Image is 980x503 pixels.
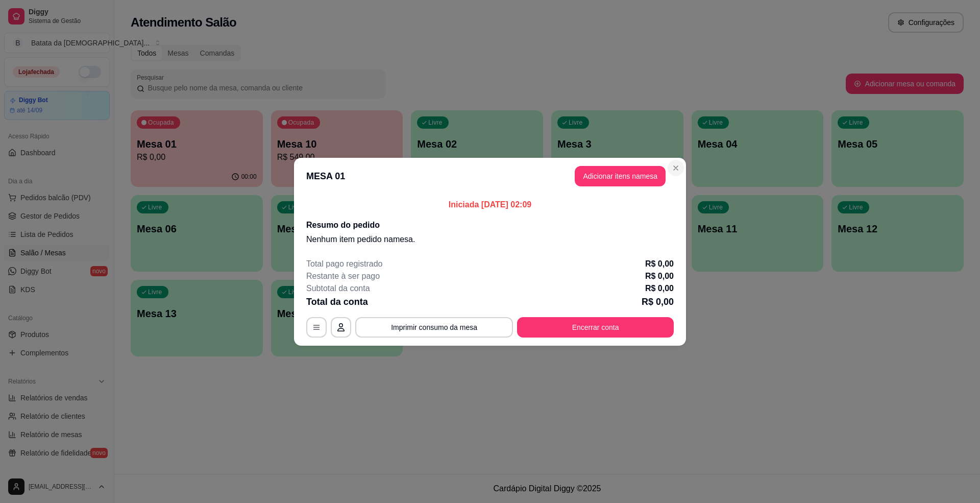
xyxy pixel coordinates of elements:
p: Subtotal da conta [306,282,370,295]
p: Nenhum item pedido na mesa . [306,233,674,246]
button: Adicionar itens namesa [575,166,666,186]
p: Iniciada [DATE] 02:09 [306,199,674,211]
p: Restante à ser pago [306,270,380,282]
button: Encerrar conta [517,317,674,338]
button: Imprimir consumo da mesa [355,317,513,338]
p: R$ 0,00 [645,282,674,295]
header: MESA 01 [294,158,686,195]
h2: Resumo do pedido [306,219,674,231]
button: Close [668,160,684,176]
p: R$ 0,00 [645,270,674,282]
p: R$ 0,00 [642,295,674,309]
p: Total pago registrado [306,258,382,270]
p: R$ 0,00 [645,258,674,270]
p: Total da conta [306,295,368,309]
